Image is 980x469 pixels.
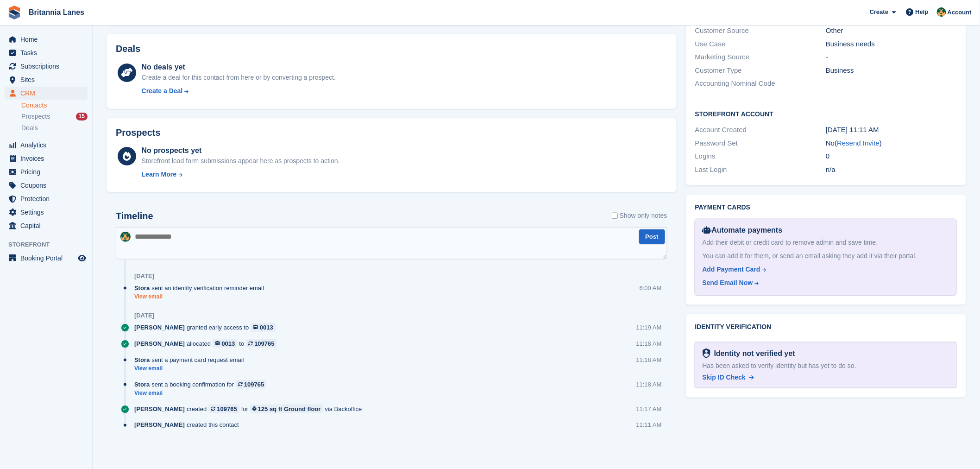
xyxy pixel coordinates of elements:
div: 11:18 AM [636,339,662,348]
div: Identity not verified yet [710,348,795,359]
a: Preview store [76,253,88,264]
div: 11:17 AM [636,405,662,413]
a: menu [5,73,88,86]
span: ( ) [835,139,882,147]
div: granted early access to [134,323,280,332]
div: sent an identity verification reminder email [134,284,269,292]
div: No [826,138,957,149]
span: Prospects [21,112,50,121]
div: sent a payment card request email [134,355,249,364]
a: menu [5,60,88,73]
div: created this contact [134,421,244,430]
div: 6:00 AM [640,284,662,292]
h2: Storefront Account [695,109,957,118]
div: Customer Type [695,65,826,76]
div: 109765 [244,380,264,389]
a: Skip ID Check [703,373,754,382]
div: created for via Backoffice [134,405,367,413]
span: Settings [20,206,76,219]
h2: Deals [116,44,140,54]
h2: Payment cards [695,204,957,211]
span: CRM [20,87,76,100]
div: 0013 [260,323,273,332]
a: Learn More [142,170,340,179]
span: Tasks [20,46,76,59]
div: 11:18 AM [636,380,662,389]
div: [DATE] [134,273,154,280]
img: stora-icon-8386f47178a22dfd0bd8f6a31ec36ba5ce8667c1dd55bd0f319d3a0aa187defe.svg [7,6,21,19]
span: Capital [20,219,76,232]
div: Add Payment Card [703,265,760,274]
span: Booking Portal [20,252,76,265]
span: Coupons [20,179,76,192]
span: Stora [134,380,150,389]
h2: Prospects [116,127,161,138]
div: Last Login [695,165,826,175]
a: Add Payment Card [703,265,945,274]
div: Other [826,25,957,36]
span: Storefront [8,240,92,249]
a: 109765 [236,380,266,389]
a: 125 sq ft Ground floor [250,405,323,413]
a: menu [5,252,88,265]
a: menu [5,219,88,232]
div: No prospects yet [142,145,340,156]
a: Deals [21,123,88,133]
a: menu [5,139,88,152]
span: Stora [134,355,150,364]
div: n/a [826,165,957,175]
div: Send Email Now [703,278,753,288]
div: 11:18 AM [636,355,662,364]
div: Accounting Nominal Code [695,78,826,89]
span: Help [916,7,929,17]
a: 0013 [213,339,237,348]
h2: Timeline [116,211,153,222]
a: menu [5,33,88,46]
a: menu [5,165,88,178]
span: Subscriptions [20,60,76,73]
div: Add their debit or credit card to remove admin and save time. [703,238,949,247]
span: [PERSON_NAME] [134,339,185,348]
button: Post [639,229,665,245]
span: Account [948,8,972,17]
div: Account Created [695,125,826,135]
div: Logins [695,151,826,162]
div: Marketing Source [695,52,826,63]
a: Create a Deal [142,86,336,96]
span: Sites [20,73,76,86]
a: View email [134,293,269,301]
div: Business [826,65,957,76]
div: No deals yet [142,62,336,73]
div: [DATE] 11:11 AM [826,125,957,135]
div: Has been asked to verify identity but has yet to do so. [703,361,949,371]
a: Contacts [21,101,88,110]
div: Customer Source [695,25,826,36]
div: [DATE] [134,312,154,319]
div: 11:19 AM [636,323,662,332]
div: 109765 [217,405,237,413]
div: 0 [826,151,957,162]
div: Create a deal for this contact from here or by converting a prospect. [142,73,336,82]
span: [PERSON_NAME] [134,421,185,430]
a: menu [5,46,88,59]
a: Britannia Lanes [25,5,88,20]
img: Nathan Kellow [120,232,131,242]
span: Invoices [20,152,76,165]
div: Learn More [142,170,176,179]
div: 11:11 AM [636,421,662,430]
label: Show only notes [612,211,667,221]
div: sent a booking confirmation for [134,380,271,389]
span: Deals [21,124,38,133]
div: 0013 [222,339,235,348]
div: Automate payments [703,225,949,236]
div: allocated to [134,339,282,348]
div: You can add it for them, or send an email asking they add it via their portal. [703,251,949,261]
div: Use Case [695,39,826,50]
div: 15 [76,113,88,120]
div: 125 sq ft Ground floor [258,405,321,413]
a: menu [5,152,88,165]
img: Identity Verification Ready [703,349,710,359]
a: 109765 [246,339,276,348]
span: Pricing [20,165,76,178]
input: Show only notes [612,211,618,221]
